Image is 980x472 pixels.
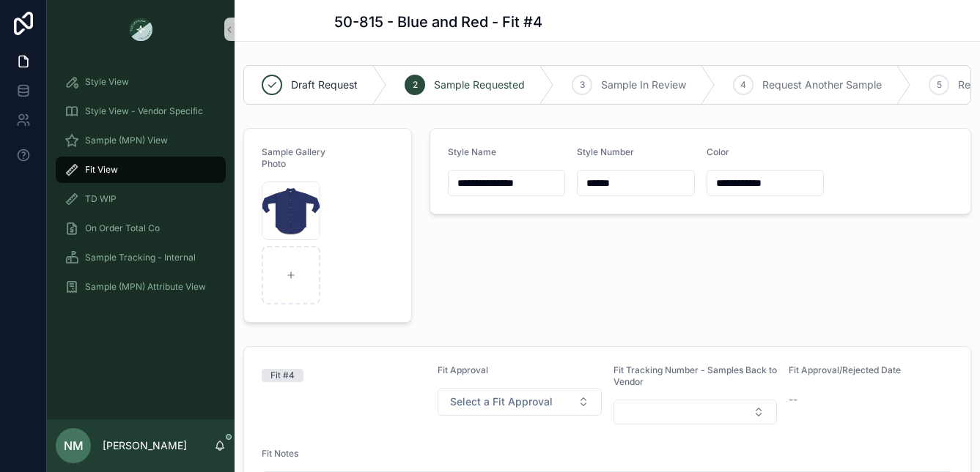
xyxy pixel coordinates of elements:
[129,18,152,41] img: App logo
[56,157,226,183] a: Fit View
[85,76,129,88] span: Style View
[614,364,777,387] span: Fit Tracking Number - Samples Back to Vendor
[580,79,585,91] span: 3
[85,281,206,293] span: Sample (MPN) Attribute View
[270,369,295,382] div: Fit #4
[56,274,226,300] a: Sample (MPN) Attribute View
[291,78,358,92] span: Draft Request
[56,69,226,95] a: Style View
[85,164,118,176] span: Fit View
[937,79,942,91] span: 5
[64,437,84,454] span: NM
[85,252,196,263] span: Sample Tracking - Internal
[789,392,797,407] span: --
[707,146,729,157] span: Color
[762,78,882,92] span: Request Another Sample
[85,193,117,205] span: TD WIP
[413,79,418,91] span: 2
[577,146,634,157] span: Style Number
[56,215,226,241] a: On Order Total Co
[448,146,496,157] span: Style Name
[56,127,226,154] a: Sample (MPN) View
[85,135,168,146] span: Sample (MPN) View
[450,394,553,409] span: Select a Fit Approval
[614,400,778,424] button: Select Button
[56,244,226,271] a: Sample Tracking - Internal
[262,448,298,459] span: Fit Notes
[56,98,226,124] a: Style View - Vendor Specific
[47,59,235,319] div: scrollable content
[789,364,901,375] span: Fit Approval/Rejected Date
[740,79,746,91] span: 4
[438,364,488,375] span: Fit Approval
[434,78,525,92] span: Sample Requested
[103,438,187,453] p: [PERSON_NAME]
[438,388,602,416] button: Select Button
[601,78,686,92] span: Sample In Review
[334,12,542,32] h1: 50-815 - Blue and Red - Fit #4
[56,186,226,212] a: TD WIP
[85,105,203,117] span: Style View - Vendor Specific
[85,222,160,234] span: On Order Total Co
[262,146,325,169] span: Sample Gallery Photo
